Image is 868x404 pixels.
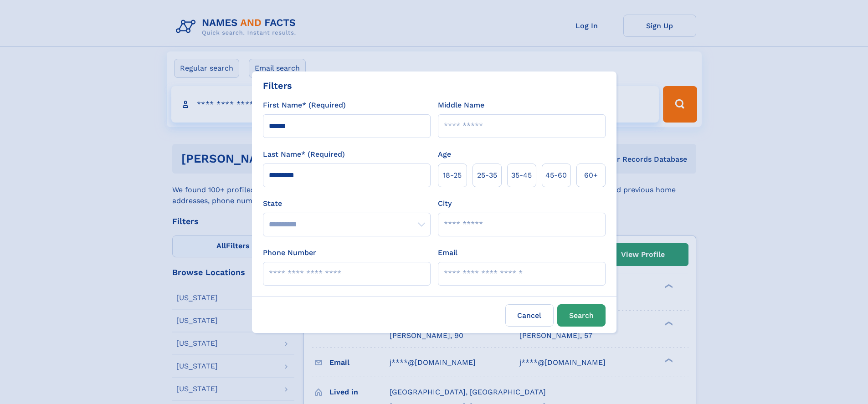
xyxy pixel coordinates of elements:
[584,170,598,181] span: 60+
[505,304,554,327] label: Cancel
[545,170,567,181] span: 45‑60
[438,198,452,209] label: City
[511,170,532,181] span: 35‑45
[263,247,316,258] label: Phone Number
[263,79,292,92] div: Filters
[438,149,451,160] label: Age
[263,198,431,209] label: State
[263,149,345,160] label: Last Name* (Required)
[557,304,606,327] button: Search
[263,100,346,111] label: First Name* (Required)
[477,170,497,181] span: 25‑35
[443,170,462,181] span: 18‑25
[438,100,484,111] label: Middle Name
[438,247,457,258] label: Email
